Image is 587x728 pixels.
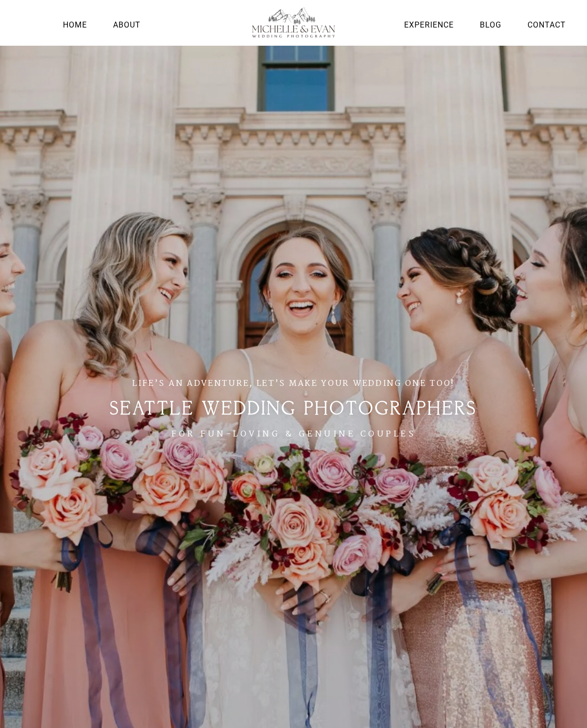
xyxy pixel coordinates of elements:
a: About [111,18,143,31]
a: Contact [525,18,568,31]
a: Experience [402,18,456,31]
a: Blog [477,18,504,31]
a: Home [60,18,89,31]
span: FOR FUN-LOVING & GENUINE COUPLES [171,428,416,441]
